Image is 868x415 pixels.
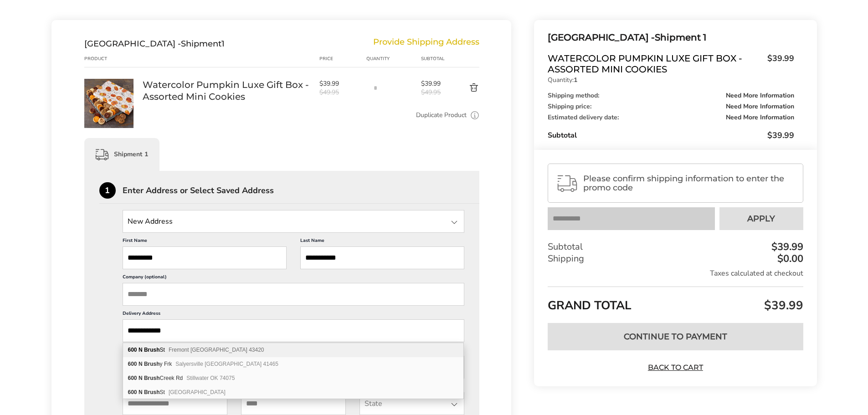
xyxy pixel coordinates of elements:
label: Last Name [300,237,464,246]
input: First Name [123,246,287,269]
input: Quantity input [366,79,385,97]
span: $39.99 [763,53,794,72]
b: 600 [128,389,137,395]
div: $39.99 [769,242,803,252]
input: ZIP [123,392,227,415]
div: Subtotal [421,55,447,62]
div: 600 N Brush Creek Rd [123,371,463,385]
div: 1 [99,182,116,199]
b: 600 [128,361,137,367]
b: N [139,361,143,367]
a: Duplicate Product [416,110,467,120]
div: 600 N Brush St [123,385,463,399]
input: Company [123,283,465,306]
button: Continue to Payment [548,323,803,350]
div: Estimated delivery date: [548,114,794,121]
div: Subtotal [548,241,803,253]
span: 1 [221,39,225,49]
div: Taxes calculated at checkout [548,268,803,278]
div: Price [319,55,367,62]
b: N [139,375,143,381]
label: Company (optional) [123,274,465,283]
div: 600 N Brushy Frk [123,357,463,371]
input: State [360,392,464,415]
b: 600 [128,347,137,353]
b: Brush [144,361,160,367]
span: Apply [747,215,775,223]
input: State [123,210,465,233]
b: N [139,389,143,395]
input: Delivery Address [123,319,465,342]
a: Watercolor Pumpkin Luxe Gift Box - Assorted Mini Cookies$39.99 [548,53,794,75]
span: $39.99 [421,79,447,88]
a: Watercolor Pumpkin Luxe Gift Box - Assorted Mini Cookies [84,78,134,87]
span: [GEOGRAPHIC_DATA] - [548,32,655,43]
span: Salyersville [GEOGRAPHIC_DATA] 41465 [175,361,278,367]
div: Shipment 1 [548,30,794,45]
span: [GEOGRAPHIC_DATA] - [84,39,181,49]
div: GRAND TOTAL [548,287,803,316]
div: Enter Address or Select Saved Address [123,186,480,195]
b: 600 [128,375,137,381]
div: Shipping price: [548,103,794,110]
span: Watercolor Pumpkin Luxe Gift Box - Assorted Mini Cookies [548,53,762,75]
span: $49.95 [421,88,447,97]
label: Delivery Address [123,310,465,319]
span: Need More Information [726,103,794,110]
img: Watercolor Pumpkin Luxe Gift Box - Assorted Mini Cookies [84,79,134,128]
div: Shipment [84,39,225,49]
div: $0.00 [775,254,803,264]
input: Last Name [300,246,464,269]
span: $39.99 [767,130,794,141]
div: Subtotal [548,130,794,141]
div: Quantity [366,55,421,62]
div: Product [84,55,143,62]
b: Brush [144,375,160,381]
input: City [241,392,346,415]
b: Brush [144,389,160,395]
span: $49.95 [319,88,362,97]
button: Apply [719,207,803,230]
b: N [139,347,143,353]
span: $39.99 [319,79,362,88]
span: Fremont [GEOGRAPHIC_DATA] 43420 [169,347,264,353]
span: Need More Information [726,114,794,121]
div: Shipping method: [548,92,794,99]
div: Shipment 1 [84,138,159,171]
span: Stillwater OK 74075 [186,375,235,381]
p: Quantity: [548,77,794,83]
div: Provide Shipping Address [373,39,479,49]
div: 600 N Brush St [123,343,463,357]
a: Watercolor Pumpkin Luxe Gift Box - Assorted Mini Cookies [143,79,310,102]
button: Delete product [447,82,479,93]
label: First Name [123,237,287,246]
div: Shipping [548,253,803,265]
a: Back to Cart [643,363,707,373]
b: Brush [144,347,160,353]
span: $39.99 [762,297,803,313]
span: [GEOGRAPHIC_DATA] [169,389,226,395]
span: Need More Information [726,92,794,99]
strong: 1 [574,76,577,84]
span: Please confirm shipping information to enter the promo code [583,174,795,192]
